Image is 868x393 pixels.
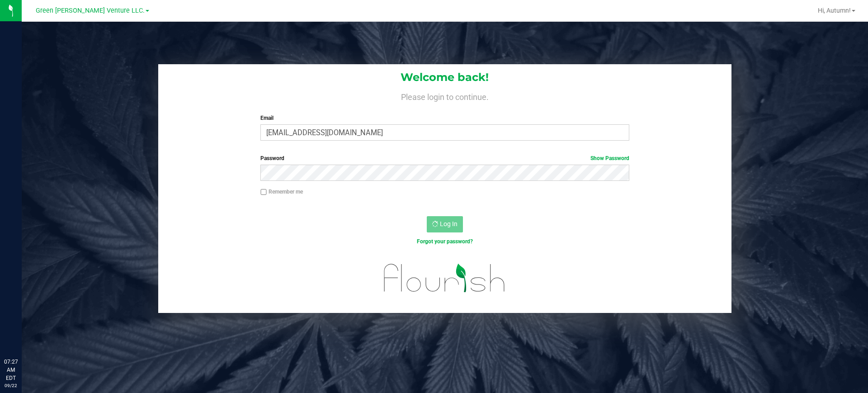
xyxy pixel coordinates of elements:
a: Show Password [590,155,629,161]
h4: Please login to continue. [158,90,731,101]
span: Password [260,155,284,161]
label: Email [260,114,629,122]
span: Hi, Autumn! [818,7,851,14]
a: Forgot your password? [417,238,473,245]
input: Remember me [260,189,267,195]
label: Remember me [260,188,303,196]
p: 09/22 [4,382,18,389]
img: flourish_logo.svg [373,255,516,301]
span: Log In [440,220,458,227]
span: Green [PERSON_NAME] Venture LLC. [36,7,145,14]
p: 07:27 AM EDT [4,358,18,382]
h1: Welcome back! [158,71,731,83]
button: Log In [427,216,463,232]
